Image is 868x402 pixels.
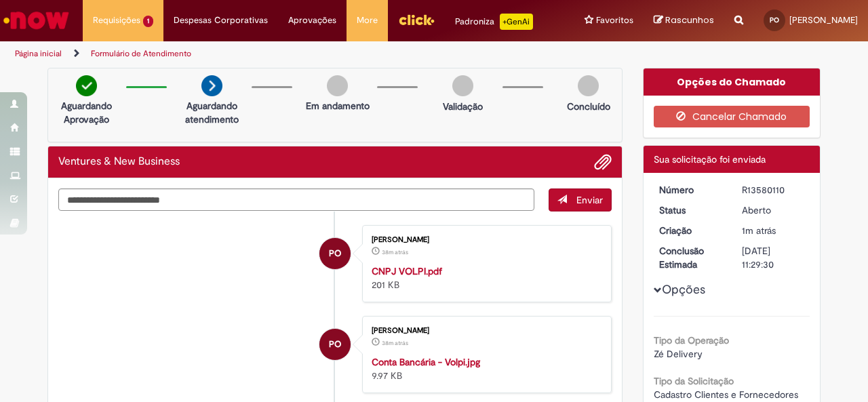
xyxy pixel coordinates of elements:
div: Padroniza [455,14,533,30]
p: Aguardando atendimento [179,99,245,126]
button: Adicionar anexos [594,153,612,171]
span: 38m atrás [382,248,408,256]
h2: Ventures & New Business Histórico de tíquete [58,156,180,168]
span: Aprovações [288,14,336,27]
div: R13580110 [742,183,805,197]
span: PO [329,328,341,361]
time: 30/09/2025 09:29:24 [742,224,776,237]
span: PO [770,16,779,24]
time: 30/09/2025 08:52:55 [382,248,408,256]
span: Cadastro Clientes e Fornecedores [654,388,798,401]
div: 30/09/2025 09:29:24 [742,224,805,237]
a: Página inicial [15,48,62,59]
div: 201 KB [372,264,597,292]
span: Enviar [576,194,603,206]
span: Zé Delivery [654,348,703,360]
span: Requisições [93,14,140,27]
img: check-circle-green.png [76,75,97,96]
button: Cancelar Chamado [654,106,810,127]
a: Conta Bancária - Volpi.jpg [372,356,480,368]
span: Sua solicitação foi enviada [654,153,766,165]
p: Validação [443,100,483,113]
img: img-circle-grey.png [327,75,348,96]
div: Opções do Chamado [644,68,821,96]
p: Aguardando Aprovação [54,99,119,126]
b: Tipo da Solicitação [654,375,734,387]
img: click_logo_yellow_360x200.png [398,9,435,30]
button: Enviar [549,188,612,212]
span: 1 [143,16,153,27]
p: Concluído [567,100,610,113]
dt: Status [649,203,732,217]
ul: Trilhas de página [10,41,568,66]
span: Despesas Corporativas [174,14,268,27]
b: Tipo da Operação [654,334,729,346]
img: arrow-next.png [201,75,222,96]
img: img-circle-grey.png [452,75,473,96]
div: 9.97 KB [372,355,597,382]
a: CNPJ VOLPI.pdf [372,265,442,277]
p: Em andamento [306,99,370,113]
div: Aberto [742,203,805,217]
div: Pedro Botelho Cintra Oliveira [319,329,351,360]
a: Rascunhos [654,14,714,27]
dt: Número [649,183,732,197]
span: 38m atrás [382,339,408,347]
div: [PERSON_NAME] [372,236,597,244]
time: 30/09/2025 08:52:55 [382,339,408,347]
span: 1m atrás [742,224,776,237]
div: [DATE] 11:29:30 [742,244,805,271]
dt: Conclusão Estimada [649,244,732,271]
span: PO [329,237,341,270]
dt: Criação [649,224,732,237]
span: Favoritos [596,14,633,27]
a: Formulário de Atendimento [91,48,191,59]
p: +GenAi [500,14,533,30]
img: img-circle-grey.png [578,75,599,96]
span: More [357,14,378,27]
div: [PERSON_NAME] [372,327,597,335]
span: [PERSON_NAME] [789,14,858,26]
span: Rascunhos [665,14,714,26]
img: ServiceNow [1,7,71,34]
div: Pedro Botelho Cintra Oliveira [319,238,351,269]
textarea: Digite sua mensagem aqui... [58,188,534,211]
